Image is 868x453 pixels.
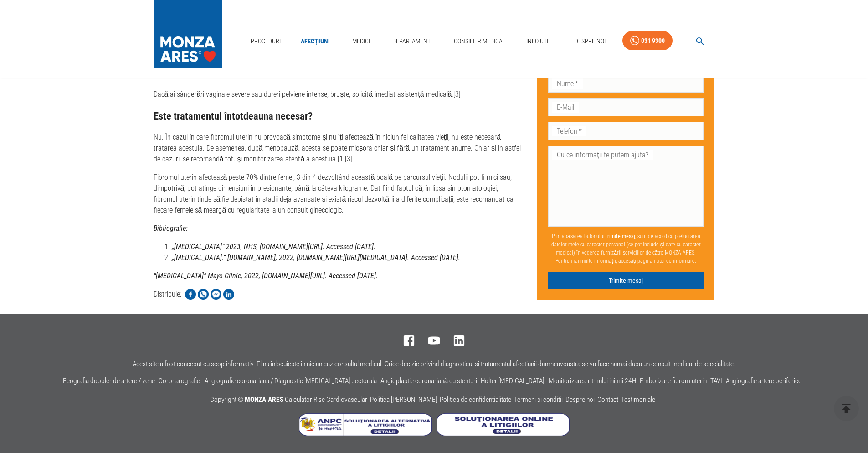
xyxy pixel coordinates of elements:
p: Acest site a fost conceput cu scop informativ. El nu inlocuieste in niciun caz consultul medical.... [133,360,735,368]
img: Soluționarea online a litigiilor [437,413,570,436]
button: delete [834,396,859,421]
a: Despre Noi [571,32,609,51]
p: Copyright © [210,394,658,406]
a: TAVI [710,377,722,385]
span: MONZA ARES [245,396,283,404]
a: Holter [MEDICAL_DATA] - Monitorizarea ritmului inimii 24H [481,377,636,385]
img: Share on Facebook Messenger [211,289,221,300]
a: Contact [597,396,618,404]
p: Prin apăsarea butonului , sunt de acord cu prelucrarea datelor mele cu caracter personal (ce pot ... [548,228,704,268]
a: Angiografie artere periferice [726,377,801,385]
a: Embolizare fibrom uterin [640,377,707,385]
strong: „[MEDICAL_DATA].” [DOMAIN_NAME], 2022, [DOMAIN_NAME][URL][MEDICAL_DATA]. Accessed [DATE]. [172,253,460,262]
a: Afecțiuni [297,32,334,51]
a: Info Utile [523,32,558,51]
strong: „[MEDICAL_DATA]” 2023, NHS, [DOMAIN_NAME][URL]. Accessed [DATE]. [172,242,375,251]
img: Soluționarea Alternativă a Litigiilor [299,413,432,436]
a: Despre noi [565,396,595,404]
a: Soluționarea Alternativă a Litigiilor [299,429,437,438]
a: Termeni si conditii [514,396,563,404]
img: Share on LinkedIn [223,289,234,300]
a: Proceduri [247,32,284,51]
h3: Este tratamentul întotdeauna necesar? [154,110,523,122]
img: Share on WhatsApp [198,289,209,300]
a: Ecografia doppler de artere / vene [63,377,155,385]
strong: “[MEDICAL_DATA]” Mayo Clinic, 2022, [DOMAIN_NAME][URL]. Accessed [DATE]. [154,271,378,280]
p: Fibromul uterin afectează peste 70% dintre femei, 3 din 4 dezvoltând această boală pe parcursul v... [154,172,523,216]
a: Politica [PERSON_NAME] [370,396,437,404]
a: Testimoniale [621,396,655,404]
a: Consilier Medical [450,32,509,51]
div: 031 9300 [641,35,665,47]
a: Politica de confidentialitate [440,396,511,404]
p: Distribuie: [154,289,181,300]
p: Dacă ai sângerări vaginale severe sau dureri pelviene intense, bruște, solicită imediat asistență... [154,89,523,100]
a: 031 9300 [622,31,673,51]
a: Medici [346,32,375,51]
p: Nu. În cazul în care fibromul uterin nu provoacă simptome și nu îți afectează în niciun fel calit... [154,132,523,165]
strong: Bibliografie: [154,224,188,233]
a: Departamente [389,32,437,51]
a: Coronarografie - Angiografie coronariana / Diagnostic [MEDICAL_DATA] pectorala [159,377,377,385]
a: Calculator Risc Cardiovascular [285,396,367,404]
b: Trimite mesaj [605,233,635,239]
img: Share on Facebook [185,289,196,300]
button: Trimite mesaj [548,272,704,289]
a: Soluționarea online a litigiilor [437,429,570,438]
a: Angioplastie coronariană cu stenturi [380,377,478,385]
